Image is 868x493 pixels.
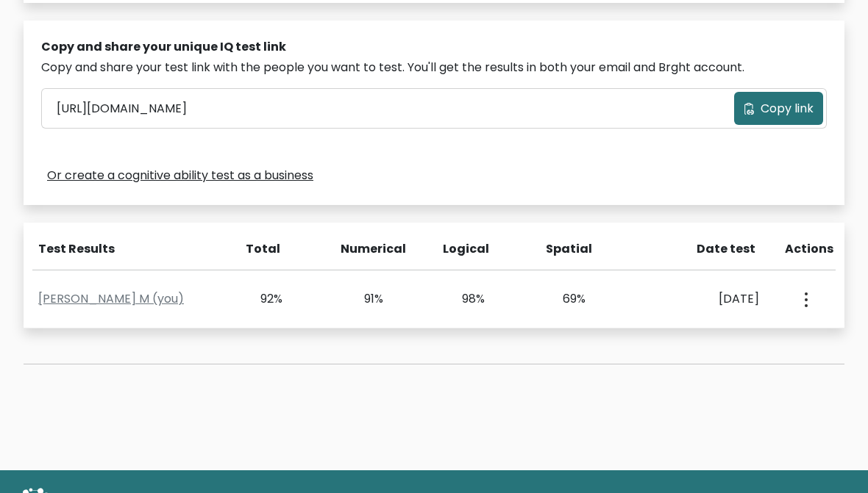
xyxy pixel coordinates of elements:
span: Copy link [761,100,814,118]
div: [DATE] [645,290,759,308]
div: Actions [785,240,836,258]
button: Copy link [734,92,823,125]
div: 92% [241,290,282,308]
div: Copy and share your unique IQ test link [41,38,827,56]
a: [PERSON_NAME] M (you) [38,290,184,307]
div: Copy and share your test link with the people you want to test. You'll get the results in both yo... [41,59,827,76]
div: 91% [342,290,384,308]
div: Numerical [341,240,383,258]
div: Total [238,240,280,258]
div: Test Results [38,240,220,258]
div: Date test [648,240,767,258]
div: Logical [443,240,485,258]
a: Or create a cognitive ability test as a business [47,167,313,184]
div: 69% [544,290,586,308]
div: Spatial [546,240,588,258]
div: 98% [443,290,485,308]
